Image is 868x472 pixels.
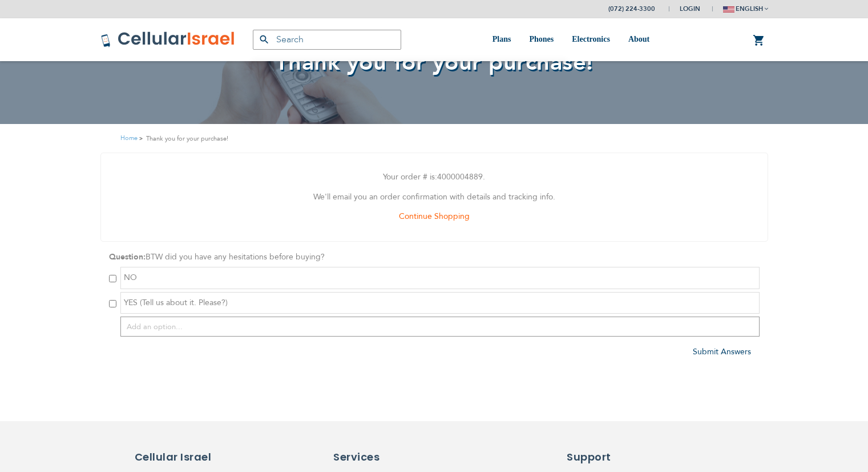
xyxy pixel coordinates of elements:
[275,47,594,78] span: Thank you for your purchase!
[120,134,138,142] a: Home
[492,35,511,43] span: Plans
[628,18,649,61] a: About
[529,18,554,61] a: Phones
[333,450,467,465] h6: Services
[529,35,554,43] span: Phones
[492,18,511,61] a: Plans
[723,1,768,17] button: english
[100,31,236,48] img: Cellular Israel Logo
[399,211,470,222] a: Continue Shopping
[572,35,610,43] span: Electronics
[146,133,228,144] strong: Thank you for your purchase!
[124,297,228,308] span: YES (Tell us about it. Please?)
[146,251,325,262] span: BTW did you have any hesitations before buying?
[110,170,759,185] p: Your order # is: .
[680,5,700,13] span: Login
[628,35,649,43] span: About
[124,272,137,283] span: NO
[693,346,751,357] a: Submit Answers
[437,171,483,182] span: 4000004889
[567,450,631,465] h6: Support
[135,450,235,465] h6: Cellular Israel
[608,5,655,13] a: (072) 224-3300
[109,251,146,262] strong: Question:
[120,317,760,337] input: Add an option...
[110,190,759,205] p: We'll email you an order confirmation with details and tracking info.
[253,30,401,50] input: Search
[572,18,610,61] a: Electronics
[723,6,734,13] img: english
